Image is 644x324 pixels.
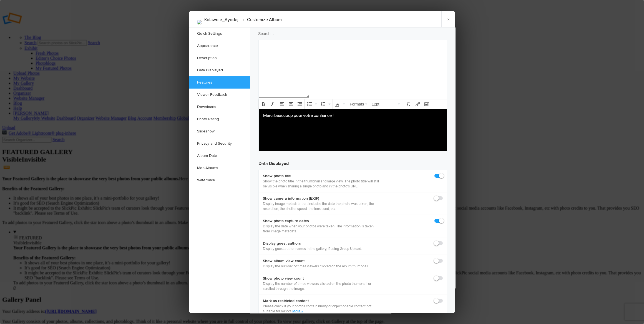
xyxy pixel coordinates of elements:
[263,241,362,246] b: Display guest authors
[263,304,380,314] p: Please check if your photos contain nudity or objectionable content not suitable for minors.
[296,100,304,108] div: Align right
[350,102,364,106] span: Formats
[189,137,250,150] a: Privacy and Security
[268,100,276,108] div: Italic
[189,76,250,89] a: Features
[189,113,250,125] a: Photo Rating
[189,125,250,137] a: Slideshow
[204,15,240,24] li: Kolawole_Ayodeji
[259,109,447,151] iframe: Rich Text Area. Press ALT-F9 for menu. Press ALT-F10 for toolbar. Press ALT-0 for help
[189,64,250,76] a: Data Displayed
[441,11,455,27] a: ×
[263,281,380,291] p: Display the number of times viewers clicked on the photo thumbnail or scrolled through the image.
[197,20,202,24] img: 2025-10-12--11_28_01--CIE-Photoshoot-Kolawole_Ayodeji-26693-Edit.jpg
[263,201,380,211] p: Display image metadata that includes the date the photo was taken, the resolution, the shutter sp...
[422,100,431,108] div: Insert/edit image
[240,15,282,24] li: Customize Album
[263,264,369,269] p: Display the number of times viewers clicked on the album thumbnail.
[263,258,369,264] b: Show album view count
[372,101,397,107] span: 12pt
[414,100,422,108] div: Insert/edit link
[189,52,250,64] a: Description
[263,218,380,224] b: Show photo capture dates
[263,224,380,234] p: Display the date when your photos were taken. The information is taken from image metadata.
[258,156,447,167] h3: Data Displayed
[263,298,380,304] b: Mark as restricted content
[189,162,250,174] a: MobiAlbums
[250,27,456,40] input: Search...
[263,173,380,179] b: Show photo title
[305,100,318,108] div: Bullet list
[263,276,380,281] b: Show photo view count
[189,40,250,52] a: Appearance
[189,174,250,186] a: Watermark
[333,100,346,108] div: Text color
[189,150,250,162] a: Album Date
[370,100,402,108] div: Font Sizes
[319,100,332,108] div: Numbered list
[278,100,286,108] div: Align left
[263,179,380,189] p: Show the photo title in the thumbnail and large view. The photo title will still be visible when ...
[259,100,268,108] div: Bold
[189,101,250,113] a: Downloads
[404,100,412,108] div: Clear formatting
[292,309,303,313] a: More »
[263,196,380,201] b: Show camera information (EXIF)
[263,246,362,251] p: Display guest author names in the gallery, if using Group Upload.
[189,27,250,40] a: Quick Settings
[287,100,295,108] div: Align center
[189,89,250,101] a: Viewer Feedback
